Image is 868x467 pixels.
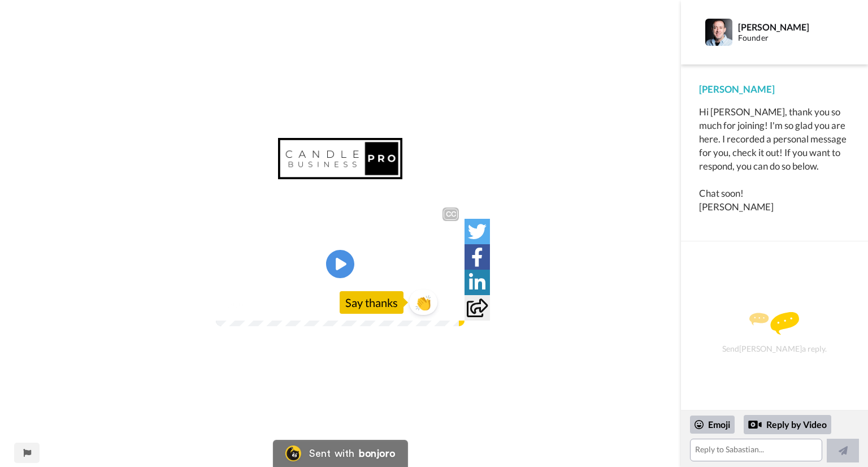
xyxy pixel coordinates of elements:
[409,289,437,315] button: 👏
[443,299,454,310] img: Full screen
[409,293,437,312] span: 👏
[224,298,244,312] span: 0:00
[285,446,301,461] img: Bonjoro Logo
[749,312,799,335] img: message.svg
[748,418,762,431] div: Reply by Video
[738,21,849,32] div: [PERSON_NAME]
[699,105,850,214] div: Hi [PERSON_NAME], thank you so much for joining! I'm so glad you are here. I recorded a personal ...
[699,83,850,96] div: [PERSON_NAME]
[246,298,250,312] span: /
[278,138,402,179] img: 9aefe4cc-4b29-4801-a19d-251c59b91866
[738,33,849,43] div: Founder
[705,19,732,46] img: Profile Image
[252,298,272,312] span: 0:27
[696,261,853,404] div: Send [PERSON_NAME] a reply.
[444,209,458,220] div: CC
[340,291,403,314] div: Say thanks
[744,415,831,434] div: Reply by Video
[309,448,354,459] div: Sent with
[359,448,395,459] div: bonjoro
[273,440,407,467] a: Bonjoro LogoSent withbonjoro
[690,416,735,434] div: Emoji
